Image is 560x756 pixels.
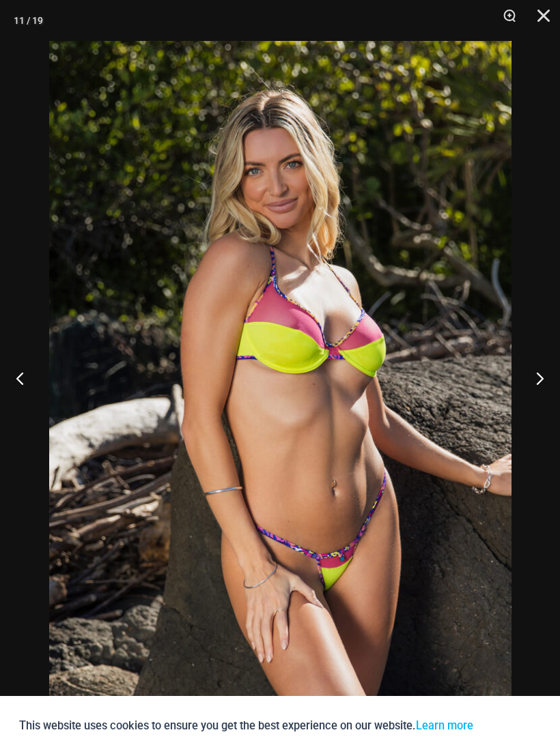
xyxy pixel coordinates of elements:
[484,710,542,742] button: Accept
[14,10,43,31] div: 11 / 19
[19,716,473,735] p: This website uses cookies to ensure you get the best experience on our website.
[49,41,512,733] img: Coastal Bliss Leopard Sunset 3223 Underwire Top 4275 Micro Bikini 01
[416,719,473,732] a: Learn more
[509,344,560,412] button: Next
